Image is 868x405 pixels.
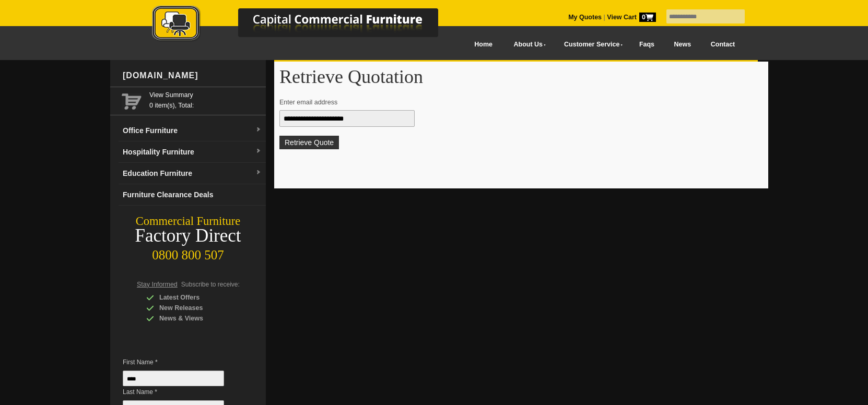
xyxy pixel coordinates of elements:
[607,14,656,21] strong: View Cart
[123,371,224,386] input: First Name *
[146,313,245,324] div: News & Views
[149,90,262,109] span: 0 item(s), Total:
[255,170,262,176] img: dropdown
[119,141,266,163] a: Hospitality Furnituredropdown
[568,14,602,21] a: My Quotes
[146,292,245,303] div: Latest Offers
[123,387,240,397] span: Last Name *
[137,281,178,288] span: Stay Informed
[605,14,656,21] a: View Cart0
[255,148,262,154] img: dropdown
[701,33,745,56] a: Contact
[110,243,266,263] div: 0800 800 507
[149,90,262,100] a: View Summary
[279,97,753,108] p: Enter email address
[110,214,266,229] div: Commercial Furniture
[146,303,245,313] div: New Releases
[553,33,629,56] a: Customer Service
[639,13,656,22] span: 0
[629,33,664,56] a: Faqs
[110,229,266,243] div: Factory Direct
[119,163,266,184] a: Education Furnituredropdown
[119,60,266,91] div: [DOMAIN_NAME]
[255,127,262,133] img: dropdown
[123,5,489,46] a: Capital Commercial Furniture Logo
[119,120,266,141] a: Office Furnituredropdown
[502,33,553,56] a: About Us
[123,357,240,367] span: First Name *
[123,5,489,43] img: Capital Commercial Furniture Logo
[181,281,240,288] span: Subscribe to receive:
[664,33,701,56] a: News
[119,184,266,206] a: Furniture Clearance Deals
[279,67,763,87] h1: Retrieve Quotation
[279,136,339,149] button: Retrieve Quote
